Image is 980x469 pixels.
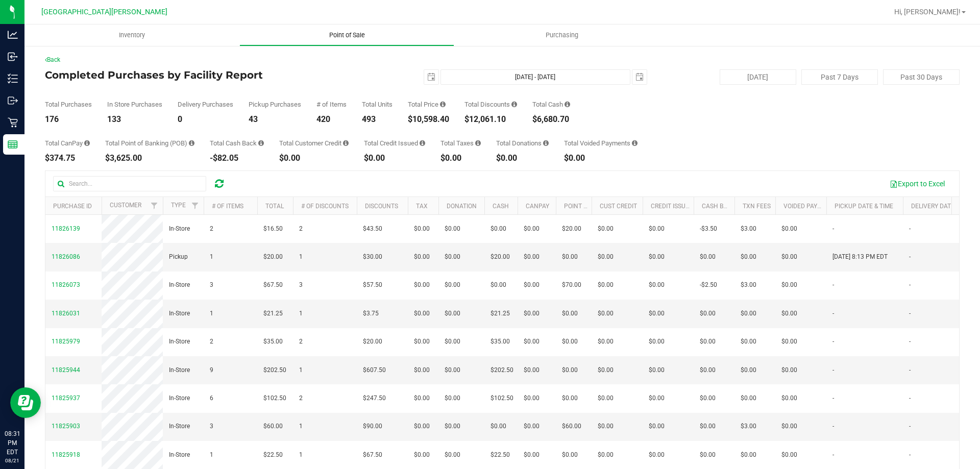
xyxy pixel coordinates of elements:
span: $0.00 [741,309,756,318]
p: 08:31 PM EDT [5,429,20,457]
span: $0.00 [524,224,540,234]
i: Sum of all voided payment transaction amounts, excluding tips and transaction fees, for all purch... [632,140,638,146]
span: $35.00 [263,337,283,347]
span: $0.00 [598,224,614,234]
span: In-Store [169,393,190,403]
span: $3.00 [741,224,756,234]
span: $0.00 [491,224,506,234]
div: 176 [45,115,92,124]
span: - [909,365,911,375]
span: $0.00 [445,252,460,262]
span: In-Store [169,309,190,318]
span: $0.00 [414,393,430,403]
span: $30.00 [363,252,382,262]
span: $0.00 [700,365,716,375]
span: $0.00 [445,280,460,290]
span: $0.00 [524,365,540,375]
span: $0.00 [414,337,430,347]
span: 2 [210,224,213,234]
a: Delivery Date [911,203,954,210]
span: $0.00 [741,252,756,262]
span: $16.50 [263,224,283,234]
div: 493 [362,115,393,124]
a: Type [171,202,186,209]
span: 3 [299,280,303,290]
span: $0.00 [649,450,665,460]
div: Total Donations [496,140,549,146]
span: $0.00 [598,422,614,431]
a: Cust Credit [600,203,637,210]
span: $0.00 [649,393,665,403]
span: 11825979 [52,338,80,345]
inline-svg: Inventory [8,73,18,84]
span: 11825937 [52,394,80,402]
inline-svg: Outbound [8,95,18,106]
div: Total Credit Issued [364,140,425,146]
span: - [909,224,911,234]
a: Back [45,56,60,63]
span: $0.00 [781,252,797,262]
inline-svg: Inbound [8,52,18,62]
i: Sum of all round-up-to-next-dollar total price adjustments for all purchases in the date range. [543,140,549,146]
span: Pickup [169,252,188,262]
span: $0.00 [524,252,540,262]
span: $0.00 [562,450,578,460]
span: $60.00 [263,422,283,431]
span: - [909,422,911,431]
span: $0.00 [445,224,460,234]
div: Total Point of Banking (POB) [105,140,194,146]
span: In-Store [169,422,190,431]
div: 43 [249,115,301,124]
span: [GEOGRAPHIC_DATA][PERSON_NAME] [41,8,167,16]
span: 1 [299,309,303,318]
span: $0.00 [649,365,665,375]
span: $60.00 [562,422,581,431]
span: In-Store [169,224,190,234]
span: 2 [299,337,303,347]
div: # of Items [316,101,347,108]
span: $0.00 [562,393,578,403]
div: Total Customer Credit [279,140,349,146]
a: # of Discounts [301,203,349,210]
a: Cash Back [702,203,736,210]
div: $10,598.40 [408,115,449,124]
span: $102.50 [491,393,513,403]
span: $0.00 [562,337,578,347]
div: $0.00 [496,154,549,162]
span: $0.00 [562,309,578,318]
span: - [909,280,911,290]
button: Export to Excel [883,175,951,192]
a: Point of Banking (POB) [564,203,636,210]
div: Total Units [362,101,393,108]
span: $3.75 [363,309,379,318]
button: [DATE] [720,69,796,85]
a: Pickup Date & Time [835,203,893,210]
span: $0.00 [741,393,756,403]
span: $607.50 [363,365,386,375]
span: 9 [210,365,213,375]
a: Purchasing [454,24,669,46]
span: $0.00 [649,280,665,290]
span: - [832,393,834,403]
div: $12,061.10 [464,115,517,124]
a: Cash [493,203,509,210]
span: $0.00 [781,337,797,347]
a: Credit Issued [651,203,693,210]
span: $0.00 [445,365,460,375]
span: 11826073 [52,281,80,288]
inline-svg: Reports [8,139,18,150]
span: -$3.50 [700,224,717,234]
span: $0.00 [598,252,614,262]
span: $0.00 [524,280,540,290]
a: Total [265,203,284,210]
div: Total Cash Back [210,140,264,146]
span: $0.00 [414,450,430,460]
div: Total CanPay [45,140,90,146]
span: $3.00 [741,280,756,290]
a: Tax [416,203,428,210]
span: $21.25 [263,309,283,318]
span: $0.00 [781,280,797,290]
p: 08/21 [5,457,20,464]
span: - [832,450,834,460]
span: $0.00 [649,337,665,347]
